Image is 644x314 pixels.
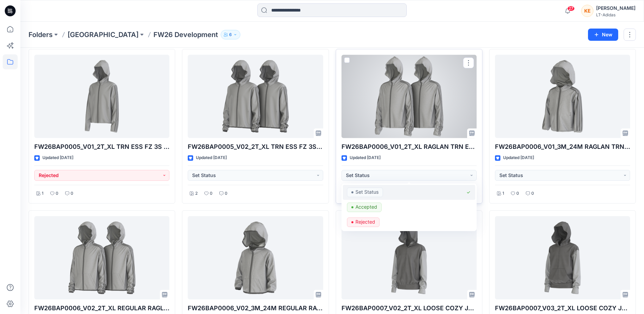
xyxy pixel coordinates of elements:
a: FW26BAP0007_V02_2T_XL LOOSE COZY JACKET NOT APPVD [342,216,477,299]
button: New [588,29,618,41]
p: FW26BAP0007_V02_2T_XL LOOSE COZY JACKET NOT APPVD [342,303,477,313]
p: FW26BAP0006_V02_3M_24M REGULAR RAGLAN TRN ESS FZ JACKET NOT APPVD [188,303,323,313]
p: 0 [225,190,227,197]
p: Updated [DATE] [503,154,534,161]
p: FW26BAP0005_V01_2T_XL TRN ESS FZ 3S JACKET [34,142,169,152]
p: FW26BAP0006_V01_3M_24M RAGLAN TRN ESS FZ JACKET NOT APPVD [495,142,630,152]
a: FW26BAP0005_V02_2T_XL TRN ESS FZ 3S JACKET NOT APPVD [188,55,323,138]
p: 1 [502,190,504,197]
button: 6 [221,30,240,39]
p: FW26BAP0006_V01_2T_XL RAGLAN TRN ESS FZ JACKET NOT APPVD [342,142,477,152]
a: FW26BAP0006_V02_2T_XL REGULAR RAGLAN TRN ESS FZ JACKET NOT APPVD [34,216,169,299]
span: 27 [567,6,575,11]
p: 0 [516,190,519,197]
p: 6 [229,31,232,38]
p: Accepted [355,203,377,211]
a: FW26BAP0006_V01_3M_24M RAGLAN TRN ESS FZ JACKET NOT APPVD [495,55,630,138]
p: FW26 Development [153,30,218,39]
p: Updated [DATE] [196,154,227,161]
a: FW26BAP0005_V01_2T_XL TRN ESS FZ 3S JACKET [34,55,169,138]
p: 0 [531,190,534,197]
p: FW26BAP0007_V03_2T_XL LOOSE COZY JACKET NOT APPVD [495,303,630,313]
p: 0 [56,190,58,197]
p: Set Status [355,188,379,196]
p: 2 [195,190,198,197]
div: [PERSON_NAME] [596,4,636,12]
div: KE [581,5,593,17]
p: FW26BAP0005_V02_2T_XL TRN ESS FZ 3S JACKET NOT APPVD [188,142,323,152]
a: Folders [29,30,53,39]
a: FW26BAP0006_V02_3M_24M REGULAR RAGLAN TRN ESS FZ JACKET NOT APPVD [188,216,323,299]
p: 0 [71,190,73,197]
p: 1 [42,190,43,197]
a: [GEOGRAPHIC_DATA] [68,30,139,39]
p: FW26BAP0006_V02_2T_XL REGULAR RAGLAN TRN ESS FZ JACKET NOT APPVD [34,303,169,313]
p: 0 [210,190,213,197]
p: Updated [DATE] [42,154,73,161]
a: FW26BAP0006_V01_2T_XL RAGLAN TRN ESS FZ JACKET NOT APPVD [342,55,477,138]
div: LT-Adidas [596,12,636,17]
p: Updated [DATE] [350,154,381,161]
p: Rejected [355,217,375,226]
a: FW26BAP0007_V03_2T_XL LOOSE COZY JACKET NOT APPVD [495,216,630,299]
